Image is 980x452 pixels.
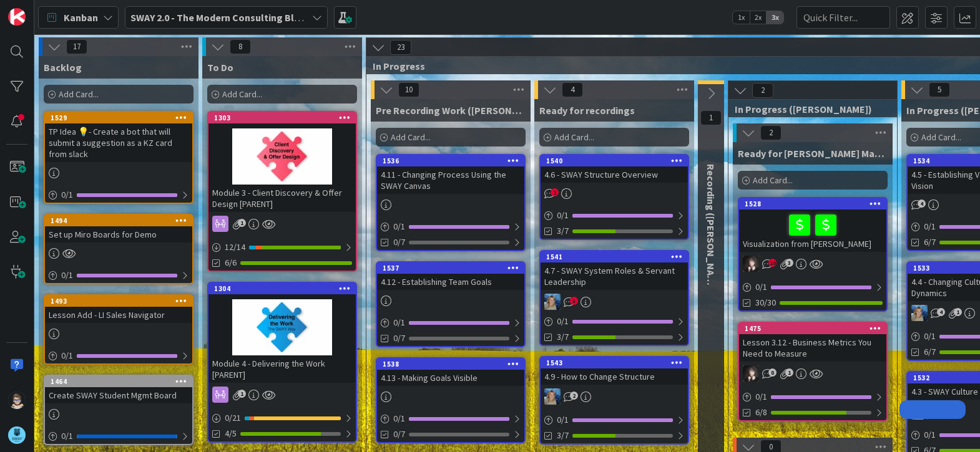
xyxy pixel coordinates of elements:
[393,236,405,249] span: 0/7
[208,112,356,212] div: 1303Module 3 - Client Discovery & Offer Design [PARENT]
[45,112,192,162] div: 1529TP Idea 💡- Create a bot that will submit a suggestion as a KZ card from slack
[918,200,926,208] span: 4
[739,209,886,252] div: Visualization from [PERSON_NAME]
[377,358,524,386] div: 15384.13 - Making Goals Visible
[557,330,569,344] span: 3/7
[383,360,524,368] div: 1538
[541,155,688,183] div: 15404.6 - SWAY Structure Overview
[214,284,356,293] div: 1304
[59,89,99,100] span: Add Card...
[785,259,793,267] span: 3
[546,156,688,165] div: 1540
[570,392,578,400] span: 2
[785,368,793,377] span: 1
[539,250,689,346] a: 15414.7 - SWAY System Roles & Servant LeadershipMA0/13/7
[51,113,192,122] div: 1529
[541,357,688,385] div: 15434.9 - How to Change Structure
[45,387,192,403] div: Create SWAY Student Mgmt Board
[225,427,237,440] span: 4/5
[755,406,767,419] span: 6/8
[391,132,431,143] span: Add Card...
[238,390,246,398] span: 1
[376,357,526,443] a: 15384.13 - Making Goals Visible0/10/7
[44,61,82,74] span: Backlog
[760,125,782,140] span: 2
[51,216,192,225] div: 1494
[541,388,688,405] div: MA
[383,264,524,272] div: 1537
[207,111,357,272] a: 1303Module 3 - Client Discovery & Offer Design [PARENT]12/146/6
[768,368,777,377] span: 8
[541,155,688,166] div: 1540
[921,132,961,143] span: Add Card...
[61,269,73,282] span: 0 / 1
[377,315,524,330] div: 0/1
[393,412,405,425] span: 0 / 1
[739,323,886,362] div: 1475Lesson 3.12 - Business Metrics You Need to Measure
[768,259,777,267] span: 10
[393,316,405,329] span: 0 / 1
[377,155,524,166] div: 1536
[954,308,962,316] span: 1
[45,112,192,123] div: 1529
[739,198,886,252] div: 1528Visualization from [PERSON_NAME]
[570,297,578,305] span: 3
[551,188,559,196] span: 2
[546,358,688,367] div: 1543
[377,155,524,194] div: 15364.11 - Changing Process Using the SWAY Canvas
[557,413,569,426] span: 0 / 1
[753,175,793,186] span: Add Card...
[937,308,945,316] span: 4
[743,256,759,272] img: BN
[755,296,776,309] span: 30/30
[130,11,327,24] b: SWAY 2.0 - The Modern Consulting Blueprint
[557,429,569,442] span: 3/7
[51,377,192,386] div: 1464
[541,314,688,329] div: 0/1
[45,267,192,283] div: 0/1
[755,390,767,403] span: 0 / 1
[541,294,688,310] div: MA
[51,297,192,305] div: 1493
[208,355,356,383] div: Module 4 - Delivering the Work [PARENT]
[539,154,689,240] a: 15404.6 - SWAY Structure Overview0/13/7
[8,8,26,26] img: Visit kanbanzone.com
[45,348,192,363] div: 0/1
[554,132,594,143] span: Add Card...
[911,305,928,321] img: MA
[735,103,881,115] span: In Progress (Barb)
[924,330,936,343] span: 0 / 1
[544,294,561,310] img: MA
[390,40,411,55] span: 23
[739,198,886,209] div: 1528
[541,251,688,262] div: 1541
[230,39,251,54] span: 8
[743,365,759,382] img: BN
[45,296,192,307] div: 1493
[557,315,569,328] span: 0 / 1
[222,89,262,100] span: Add Card...
[238,219,246,227] span: 1
[377,219,524,234] div: 0/1
[557,209,569,222] span: 0 / 1
[225,411,241,425] span: 0 / 21
[44,111,194,204] a: 1529TP Idea 💡- Create a bot that will submit a suggestion as a KZ card from slack0/1
[733,11,750,24] span: 1x
[376,104,526,117] span: Pre Recording Work (Marina)
[8,426,26,444] img: avatar
[61,188,73,201] span: 0 / 1
[924,345,936,358] span: 6/7
[207,61,233,74] span: To Do
[64,10,98,25] span: Kanban
[45,428,192,444] div: 0/1
[44,214,194,284] a: 1494Set up Miro Boards for Demo0/1
[376,154,526,251] a: 15364.11 - Changing Process Using the SWAY Canvas0/10/7
[225,256,237,269] span: 6/6
[796,6,890,29] input: Quick Filter...
[208,283,356,294] div: 1304
[377,358,524,370] div: 1538
[541,208,688,223] div: 0/1
[739,389,886,405] div: 0/1
[752,83,773,98] span: 2
[45,296,192,323] div: 1493Lesson Add - LI Sales Navigator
